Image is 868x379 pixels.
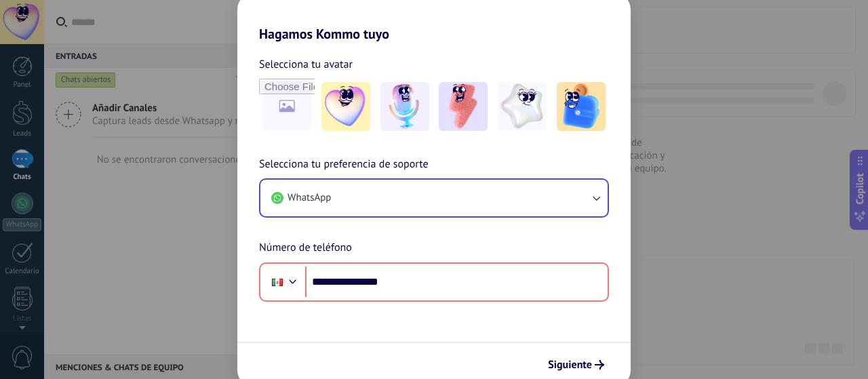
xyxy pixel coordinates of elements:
img: -3.jpeg [439,82,488,131]
span: Siguiente [548,360,592,370]
img: -2.jpeg [380,82,429,131]
span: WhatsApp [288,191,331,205]
span: Selecciona tu avatar [259,56,353,73]
span: Selecciona tu preferencia de soporte [259,156,429,174]
span: Número de teléfono [259,239,352,257]
img: -4.jpeg [498,82,547,131]
button: WhatsApp [260,180,608,216]
div: Mexico: + 52 [264,268,290,296]
button: Siguiente [542,353,610,376]
img: -1.jpeg [321,82,370,131]
img: -5.jpeg [557,82,606,131]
